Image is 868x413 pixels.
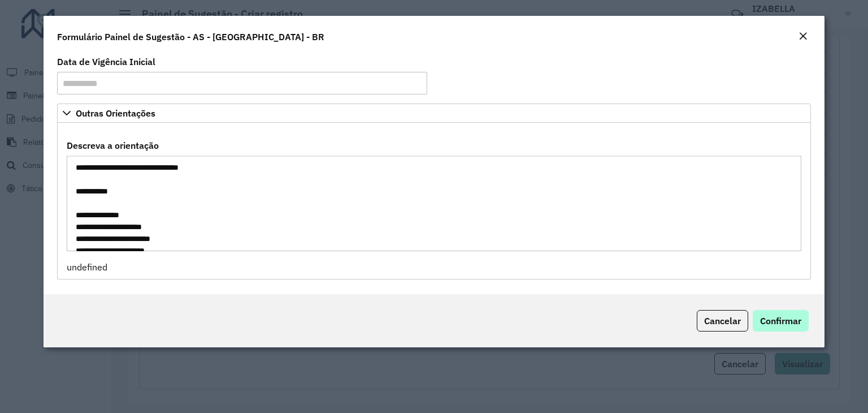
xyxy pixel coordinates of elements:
label: Descreva a orientação [67,139,159,152]
a: Outras Orientações [57,104,811,123]
div: Outras Orientações [57,123,811,279]
label: Data de Vigência Inicial [57,55,155,68]
button: Close [795,29,811,44]
em: Fechar [798,32,808,41]
span: Cancelar [704,315,741,326]
span: undefined [67,261,107,273]
span: Outras Orientações [76,109,155,118]
button: Confirmar [753,310,809,332]
button: Cancelar [697,310,748,332]
h4: Formulário Painel de Sugestão - AS - [GEOGRAPHIC_DATA] - BR [57,30,324,44]
span: Confirmar [760,315,801,326]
